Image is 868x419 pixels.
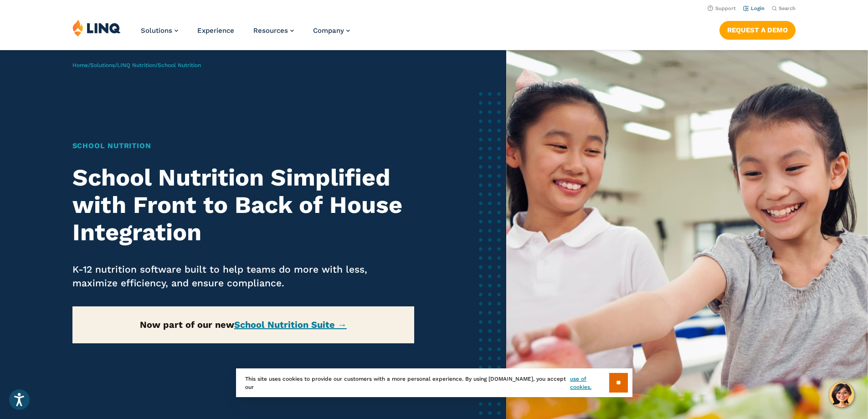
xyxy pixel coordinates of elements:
div: This site uses cookies to provide our customers with a more personal experience. By using [DOMAIN... [236,368,632,397]
a: Experience [197,26,234,35]
span: Company [313,26,344,35]
nav: Primary Navigation [141,19,350,49]
p: K-12 nutrition software built to help teams do more with less, maximize efficiency, and ensure co... [72,263,415,290]
span: Solutions [141,26,172,35]
a: Company [313,26,350,35]
span: Search [779,5,796,11]
span: School Nutrition [158,62,201,68]
button: Open Search Bar [772,5,796,12]
a: Request a Demo [719,21,796,39]
strong: Now part of our new [140,319,347,330]
a: LINQ Nutrition [117,62,155,68]
h2: School Nutrition Simplified with Front to Back of House Integration [72,164,415,246]
a: Resources [253,26,294,35]
a: use of cookies. [570,375,609,391]
a: Solutions [141,26,178,35]
a: Login [743,5,765,11]
a: Home [72,62,88,68]
img: LINQ | K‑12 Software [72,19,121,36]
a: Support [708,5,736,11]
h1: School Nutrition [72,140,415,151]
nav: Button Navigation [719,19,796,39]
span: Resources [253,26,288,35]
a: School Nutrition Suite → [234,319,347,330]
span: / / / [72,62,201,68]
button: Hello, have a question? Let’s chat. [829,382,854,408]
a: Solutions [90,62,115,68]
